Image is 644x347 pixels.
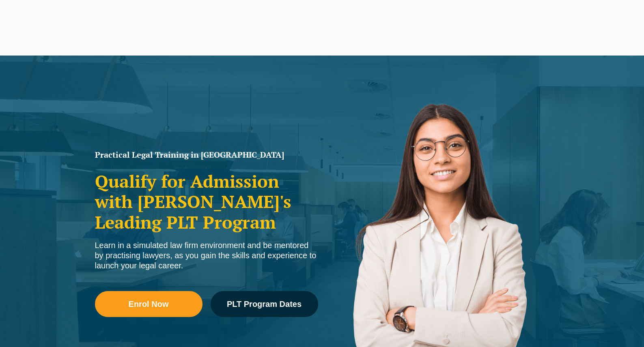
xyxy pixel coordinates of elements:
[211,291,318,317] a: PLT Program Dates
[95,171,318,232] h2: Qualify for Admission with [PERSON_NAME]'s Leading PLT Program
[95,151,318,159] h1: Practical Legal Training in [GEOGRAPHIC_DATA]
[95,240,318,271] div: Learn in a simulated law firm environment and be mentored by practising lawyers, as you gain the ...
[129,300,169,308] span: Enrol Now
[227,300,302,308] span: PLT Program Dates
[95,291,202,317] a: Enrol Now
